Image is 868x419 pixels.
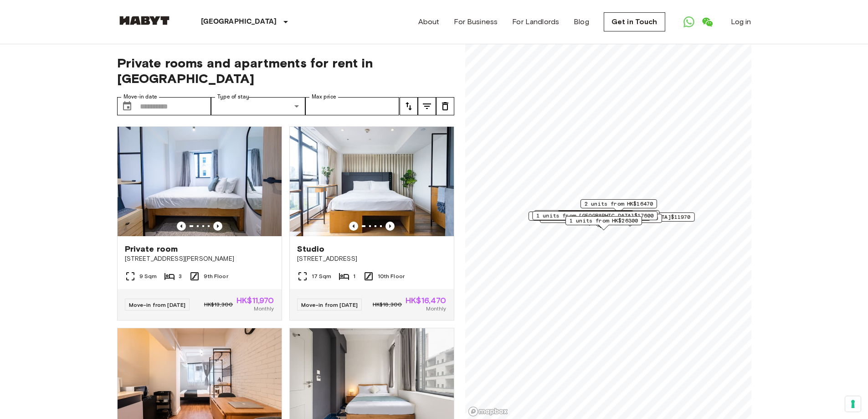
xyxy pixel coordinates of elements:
button: tune [436,97,454,115]
span: HK$16,470 [406,296,446,305]
a: Log in [731,16,751,27]
span: 10th Floor [378,272,405,280]
a: For Business [454,16,498,27]
div: Map marker [539,214,662,228]
a: About [418,16,440,27]
button: tune [400,97,418,115]
span: HK$11,970 [236,296,274,305]
a: Open WeChat [698,13,716,31]
a: Get in Touch [604,12,665,31]
span: HK$13,300 [204,300,233,309]
button: Choose date [118,97,136,115]
span: 1 units from HK$26300 [569,217,637,225]
img: Habyt [117,16,172,25]
div: Map marker [532,211,657,225]
span: Move-in from [DATE] [129,301,186,308]
span: 2 units from [GEOGRAPHIC_DATA]$16000 [538,211,655,219]
span: Move-in from [DATE] [301,301,358,308]
div: Map marker [528,212,650,226]
label: Move-in date [123,93,157,101]
span: Private rooms and apartments for rent in [GEOGRAPHIC_DATA] [117,55,454,86]
button: tune [418,97,436,115]
div: Map marker [565,216,642,230]
span: Studio [297,243,325,254]
span: 1 units from [GEOGRAPHIC_DATA]$17600 [536,212,653,220]
button: Previous image [213,222,222,231]
span: [STREET_ADDRESS] [297,254,447,264]
p: [GEOGRAPHIC_DATA] [201,16,277,27]
span: Private room [125,243,178,254]
span: 12 units from [GEOGRAPHIC_DATA]$11970 [570,213,690,221]
span: 17 Sqm [312,272,332,280]
span: Monthly [254,305,274,313]
span: 9 Sqm [139,272,157,280]
label: Max price [312,93,336,101]
a: Blog [574,16,589,27]
a: For Landlords [512,16,559,27]
span: [STREET_ADDRESS][PERSON_NAME] [125,254,274,264]
img: Marketing picture of unit HK-01-046-009-03 [118,127,282,236]
span: 1 [353,272,355,280]
a: Open WhatsApp [680,13,698,31]
a: Mapbox logo [468,406,508,417]
label: Type of stay [217,93,249,101]
a: Marketing picture of unit HK-01-046-009-03Previous imagePrevious imagePrivate room[STREET_ADDRESS... [117,126,282,321]
span: 3 [179,272,182,280]
span: 2 units from HK$16470 [584,200,652,208]
button: Previous image [177,222,186,231]
button: Previous image [349,222,358,231]
span: 9th Floor [204,272,228,280]
div: Map marker [534,210,659,224]
div: Map marker [557,211,633,225]
div: Map marker [565,212,694,227]
img: Marketing picture of unit HK-01-001-016-01 [290,127,454,236]
button: Previous image [385,222,395,231]
span: HK$18,300 [373,300,402,309]
span: Monthly [426,305,446,313]
a: Marketing picture of unit HK-01-001-016-01Previous imagePrevious imageStudio[STREET_ADDRESS]17 Sq... [289,126,454,321]
button: Your consent preferences for tracking technologies [845,396,861,412]
div: Map marker [580,199,657,213]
